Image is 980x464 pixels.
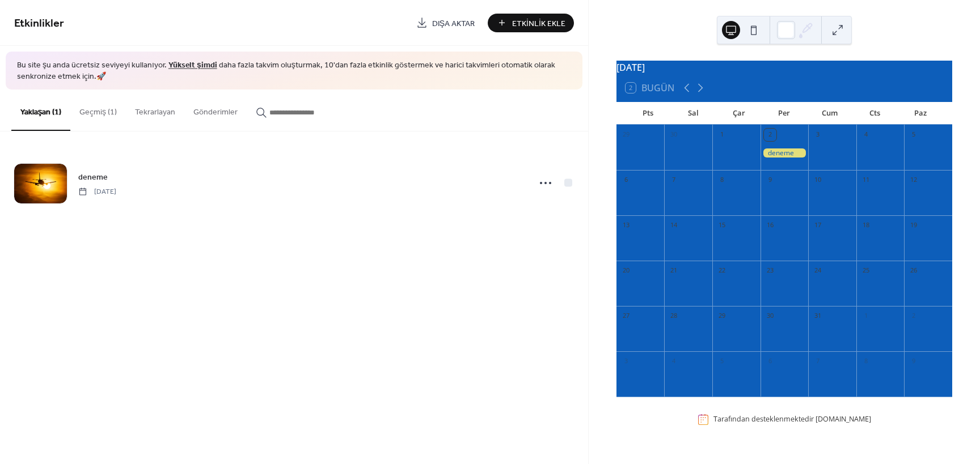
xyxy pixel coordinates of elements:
div: 3 [620,355,632,368]
div: 3 [812,129,824,141]
div: 2 [764,129,776,141]
div: 30 [764,310,776,322]
div: 6 [764,355,776,368]
span: [DATE] [78,186,116,197]
div: 19 [907,219,920,232]
div: Cum [807,102,852,125]
div: 1 [716,129,728,141]
div: 8 [716,174,728,186]
a: Dışa aktar [408,14,483,32]
div: Paz [898,102,943,125]
div: Per [762,102,807,125]
span: deneme [78,171,108,183]
div: 13 [620,219,632,232]
div: 6 [620,174,632,186]
a: Yükselt şimdi [168,58,217,73]
div: 10 [812,174,824,186]
div: 23 [764,265,776,277]
span: Etkinlik Ekle [512,18,565,29]
button: Geçmiş (1) [70,90,126,130]
div: 18 [860,219,872,232]
div: 2 [907,310,920,322]
div: 31 [812,310,824,322]
div: 9 [907,355,920,368]
div: 5 [716,355,728,368]
div: 21 [668,265,680,277]
div: deneme [761,148,809,158]
button: Tekrarlayan [126,90,184,130]
div: Sal [671,102,716,125]
div: 26 [907,265,920,277]
div: [DATE] [616,61,952,74]
div: 1 [860,310,872,322]
span: Etkinlikler [14,12,64,35]
div: 9 [764,174,776,186]
div: 12 [907,174,920,186]
span: Dışa aktar [432,18,475,29]
div: 29 [620,129,632,141]
div: 11 [860,174,872,186]
div: 20 [620,265,632,277]
button: Yaklaşan (1) [11,90,70,131]
div: 17 [812,219,824,232]
div: 25 [860,265,872,277]
div: 27 [620,310,632,322]
div: 29 [716,310,728,322]
div: 16 [764,219,776,232]
button: Gönderimler [184,90,247,130]
div: Tarafından desteklenmektedir [713,414,871,424]
div: Çar [716,102,762,125]
div: 5 [907,129,920,141]
div: 28 [668,310,680,322]
div: 30 [668,129,680,141]
div: 7 [668,174,680,186]
div: 4 [668,355,680,368]
a: [DOMAIN_NAME] [816,414,871,424]
button: Etkinlik Ekle [488,14,574,32]
div: 22 [716,265,728,277]
div: 14 [668,219,680,232]
div: 7 [812,355,824,368]
div: 15 [716,219,728,232]
div: 24 [812,265,824,277]
div: Pts [626,102,671,125]
span: Bu site şu anda ücretsiz seviyeyi kullanıyor. daha fazla takvim oluşturmak, 10'dan fazla etkinlik... [17,60,571,82]
a: deneme [78,171,108,184]
div: Cts [852,102,898,125]
div: 4 [860,129,872,141]
div: 8 [860,355,872,368]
